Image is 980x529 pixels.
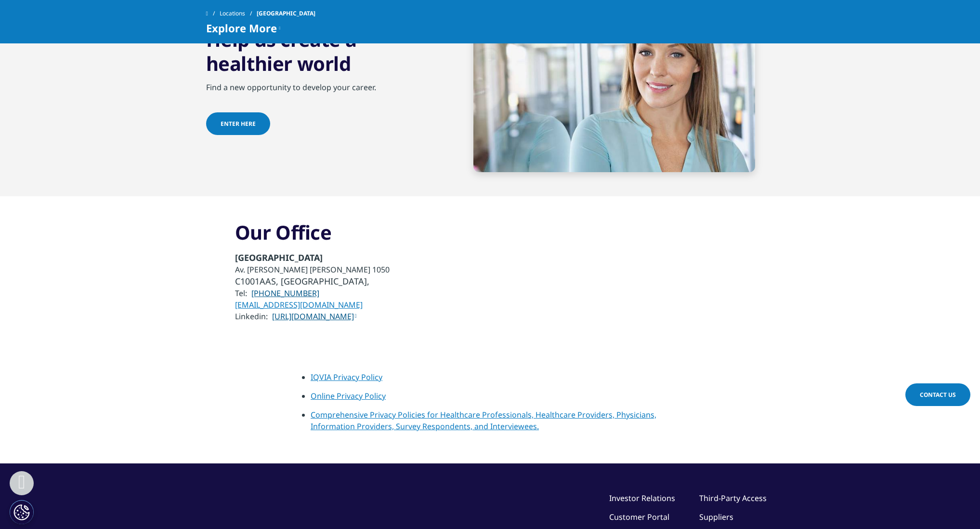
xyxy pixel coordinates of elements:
font: Enter here [221,120,256,128]
a: [EMAIL_ADDRESS][DOMAIN_NAME] [235,299,363,310]
font: Help us create a healthier world [206,26,357,77]
button: Cookie Settings [10,500,34,524]
font: [URL][DOMAIN_NAME] [272,311,354,322]
a: Locations [220,5,257,22]
a: Enter here [206,112,270,135]
a: IQVIA Privacy Policy [311,372,382,382]
a: Online Privacy Policy [311,391,386,401]
a: Customer Portal [609,512,669,522]
a: Third-Party Access [699,493,767,503]
font: [GEOGRAPHIC_DATA] [235,252,323,263]
a: Comprehensive Privacy Policies for Healthcare Professionals, Healthcare Providers, Physicians, In... [311,409,656,432]
a: Suppliers [699,512,733,522]
font: Our Office [235,219,332,245]
span: Contact Us [920,391,956,399]
a: [PHONE_NUMBER] [251,288,319,298]
font: Linkedin: [235,311,268,322]
font: Find a new opportunity to develop your career. [206,82,376,93]
li: Av. [PERSON_NAME] [PERSON_NAME] 1050 [235,264,390,275]
a: Investor Relations [609,493,675,503]
a: Contact Us [905,383,970,406]
span: Tel: [235,288,247,298]
font: C1001AAS, [GEOGRAPHIC_DATA], [235,275,369,287]
span: Explore More [206,22,277,34]
a: [URL][DOMAIN_NAME] [272,311,357,322]
span: [GEOGRAPHIC_DATA] [257,5,315,22]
